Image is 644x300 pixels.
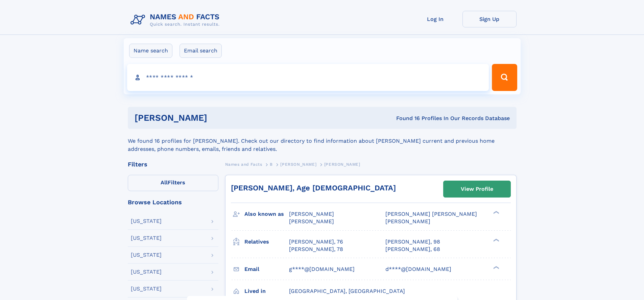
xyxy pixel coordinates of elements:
div: Browse Locations [128,199,218,205]
span: B [270,162,273,167]
span: [PERSON_NAME] [PERSON_NAME] [385,211,477,217]
a: [PERSON_NAME], 68 [385,246,440,253]
div: [US_STATE] [131,286,162,292]
a: [PERSON_NAME], 98 [385,238,440,246]
span: [PERSON_NAME] [289,211,334,217]
input: search input [127,64,489,91]
span: All [161,179,168,186]
h3: Email [244,263,289,275]
a: [PERSON_NAME], Age [DEMOGRAPHIC_DATA] [231,184,396,192]
a: B [270,160,273,168]
div: ❯ [492,265,500,270]
a: Names and Facts [225,160,262,168]
a: Log In [408,11,462,27]
div: Found 16 Profiles In Our Records Database [302,115,510,122]
div: View Profile [461,181,493,197]
label: Email search [180,44,222,58]
span: [PERSON_NAME] [289,218,334,225]
a: [PERSON_NAME] [280,160,316,168]
a: Sign Up [462,11,517,27]
div: Filters [128,161,218,167]
div: [US_STATE] [131,252,162,258]
img: Logo Names and Facts [128,11,225,29]
a: [PERSON_NAME], 78 [289,246,343,253]
span: [GEOGRAPHIC_DATA], [GEOGRAPHIC_DATA] [289,288,405,294]
label: Filters [128,175,218,191]
h3: Lived in [244,285,289,297]
a: [PERSON_NAME], 76 [289,238,343,246]
div: ❯ [492,238,500,242]
span: [PERSON_NAME] [280,162,316,167]
div: ❯ [492,210,500,215]
h1: [PERSON_NAME] [135,114,302,122]
h3: Also known as [244,208,289,220]
span: [PERSON_NAME] [385,218,430,225]
a: View Profile [444,181,510,197]
div: [US_STATE] [131,235,162,241]
div: [US_STATE] [131,269,162,275]
span: [PERSON_NAME] [324,162,360,167]
div: We found 16 profiles for [PERSON_NAME]. Check out our directory to find information about [PERSON... [128,129,517,153]
h3: Relatives [244,236,289,248]
div: [US_STATE] [131,218,162,224]
label: Name search [129,44,172,58]
button: Search Button [492,64,517,91]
